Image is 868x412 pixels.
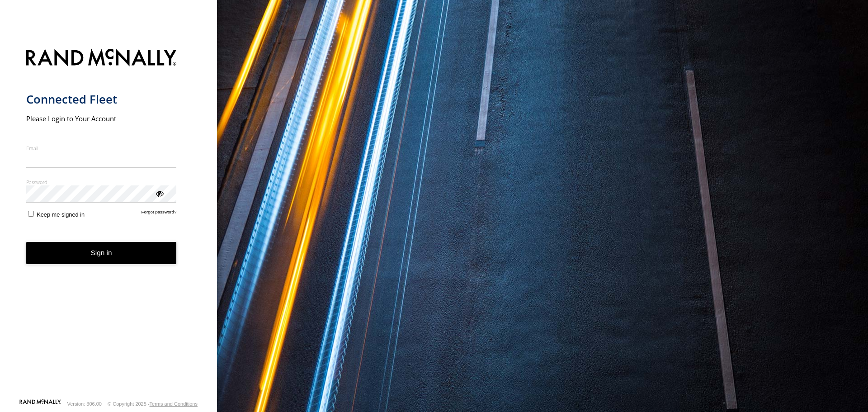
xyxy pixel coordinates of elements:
div: Version: 306.00 [67,401,102,407]
a: Forgot password? [142,209,177,218]
a: Visit our Website [19,399,61,408]
button: Sign in [26,242,177,264]
label: Email [26,145,177,152]
img: Rand McNally [26,47,177,70]
form: main [26,43,191,398]
label: Password [26,179,177,185]
a: Terms and Conditions [150,401,198,407]
h2: Please Login to Your Account [26,114,177,123]
input: Keep me signed in [28,211,34,217]
div: ViewPassword [155,189,164,198]
span: Keep me signed in [37,211,85,218]
div: © Copyright 2025 - [108,401,198,407]
h1: Connected Fleet [26,92,177,107]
